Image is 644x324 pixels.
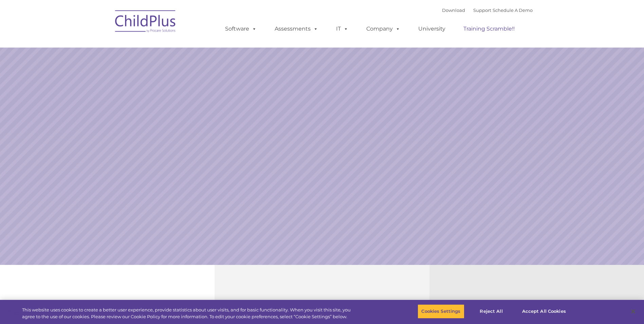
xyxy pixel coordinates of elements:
a: Company [360,22,407,36]
a: Download [442,7,465,13]
font: | [442,7,533,13]
button: Reject All [470,304,513,319]
img: ChildPlus by Procare Solutions [112,5,180,39]
button: Cookies Settings [418,304,464,319]
a: Support [473,7,491,13]
a: Schedule A Demo [493,7,533,13]
a: Training Scramble!! [457,22,521,36]
a: University [411,22,452,36]
a: Software [218,22,263,36]
button: Close [626,304,641,319]
a: Assessments [268,22,325,36]
div: This website uses cookies to create a better user experience, provide statistics about user visit... [22,307,354,320]
a: IT [329,22,355,36]
button: Accept All Cookies [518,304,570,319]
